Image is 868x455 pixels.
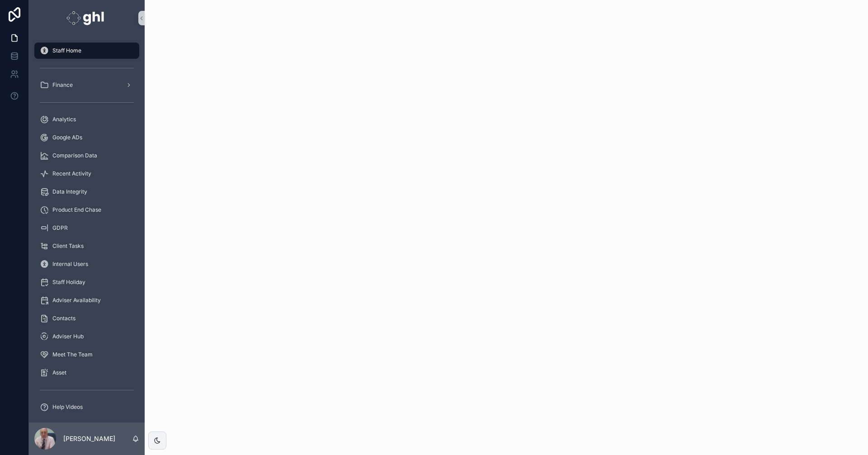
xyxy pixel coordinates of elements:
span: Recent Activity [52,170,91,177]
a: Analytics [34,111,139,128]
a: Staff Holiday [34,274,139,290]
span: Asset [52,369,66,376]
p: [PERSON_NAME] [63,434,115,443]
a: Product End Chase [34,202,139,218]
span: Product End Chase [52,206,101,213]
div: scrollable content [29,36,145,422]
a: GDPR [34,220,139,236]
a: Contacts [34,310,139,327]
span: Data Integrity [52,188,87,195]
span: Google ADs [52,134,82,141]
span: Internal Users [52,261,88,268]
a: Client Tasks [34,238,139,254]
a: Internal Users [34,256,139,272]
span: Staff Holiday [52,279,85,286]
a: Recent Activity [34,166,139,182]
img: App logo [66,11,107,25]
span: GDPR [52,224,68,232]
span: Analytics [52,116,76,123]
a: Adviser Hub [34,328,139,345]
a: Google ADs [34,129,139,146]
span: Client Tasks [52,242,84,250]
span: Adviser Availability [52,297,101,304]
span: Help Videos [52,403,83,411]
span: Adviser Hub [52,333,84,340]
a: Comparison Data [34,147,139,164]
a: Asset [34,365,139,381]
a: Meet The Team [34,346,139,363]
a: Data Integrity [34,184,139,200]
span: Contacts [52,315,75,322]
span: Comparison Data [52,152,97,159]
a: Finance [34,77,139,93]
span: Finance [52,81,73,89]
span: Staff Home [52,47,81,54]
a: Staff Home [34,43,139,59]
span: Meet The Team [52,351,93,358]
a: Adviser Availability [34,292,139,308]
a: Help Videos [34,399,139,415]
